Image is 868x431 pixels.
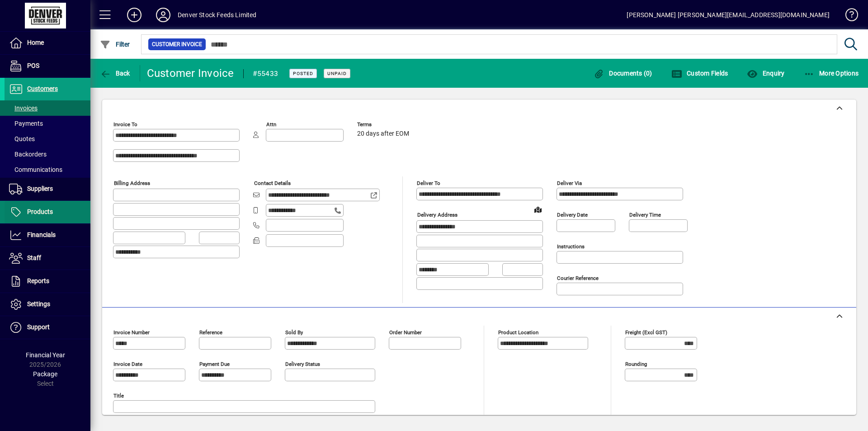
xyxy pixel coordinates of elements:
[802,65,861,81] button: More Options
[293,71,313,76] span: Posted
[417,180,440,186] mat-label: Deliver To
[26,351,65,359] span: Financial Year
[669,65,731,81] button: Custom Fields
[498,329,538,336] mat-label: Product location
[90,65,140,81] app-page-header-button: Back
[5,162,90,177] a: Communications
[27,185,53,192] span: Suppliers
[113,121,137,128] mat-label: Invoice To
[33,370,57,378] span: Package
[27,62,39,69] span: POS
[199,329,222,336] mat-label: Reference
[745,65,787,81] button: Enquiry
[113,329,150,336] mat-label: Invoice number
[9,120,43,127] span: Payments
[27,254,41,261] span: Staff
[557,243,585,250] mat-label: Instructions
[98,36,132,52] button: Filter
[327,71,347,76] span: Unpaid
[671,70,728,77] span: Custom Fields
[9,166,62,173] span: Communications
[9,151,47,158] span: Backorders
[625,361,647,367] mat-label: Rounding
[199,361,230,367] mat-label: Payment due
[5,178,90,200] a: Suppliers
[5,116,90,131] a: Payments
[594,70,652,77] span: Documents (0)
[5,55,90,77] a: POS
[5,316,90,339] a: Support
[5,270,90,293] a: Reports
[100,41,130,48] span: Filter
[120,7,149,23] button: Add
[5,293,90,316] a: Settings
[285,361,320,367] mat-label: Delivery status
[389,329,422,336] mat-label: Order number
[5,147,90,162] a: Backorders
[627,8,830,22] div: [PERSON_NAME] [PERSON_NAME][EMAIL_ADDRESS][DOMAIN_NAME]
[5,224,90,246] a: Financials
[804,70,859,77] span: More Options
[178,8,257,22] div: Denver Stock Feeds Limited
[27,300,50,308] span: Settings
[5,131,90,147] a: Quotes
[629,212,661,218] mat-label: Delivery time
[27,277,49,284] span: Reports
[147,66,234,81] div: Customer Invoice
[9,104,38,112] span: Invoices
[27,231,56,238] span: Financials
[625,329,667,336] mat-label: Freight (excl GST)
[27,39,44,46] span: Home
[5,32,90,54] a: Home
[266,121,276,128] mat-label: Attn
[557,212,588,218] mat-label: Delivery date
[149,7,178,23] button: Profile
[27,323,50,331] span: Support
[5,201,90,223] a: Products
[5,100,90,116] a: Invoices
[747,70,784,77] span: Enquiry
[591,65,655,81] button: Documents (0)
[5,247,90,270] a: Staff
[27,85,58,92] span: Customers
[531,202,545,217] a: View on map
[557,180,582,186] mat-label: Deliver via
[113,393,124,399] mat-label: Title
[253,66,278,81] div: #55433
[285,329,303,336] mat-label: Sold by
[113,361,142,367] mat-label: Invoice date
[357,130,409,137] span: 20 days after EOM
[357,122,411,128] span: Terms
[557,275,599,281] mat-label: Courier Reference
[152,40,202,49] span: Customer Invoice
[100,70,130,77] span: Back
[839,2,857,31] a: Knowledge Base
[27,208,53,215] span: Products
[9,135,35,142] span: Quotes
[98,65,132,81] button: Back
